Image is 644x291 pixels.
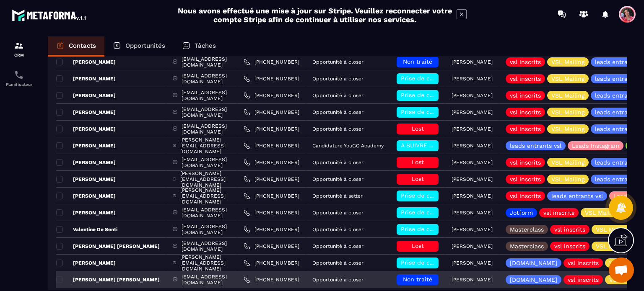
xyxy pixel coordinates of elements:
p: VSL Mailing [551,76,584,82]
p: VSL Mailing [551,93,584,98]
p: Opportunité à closer [312,93,364,98]
a: [PHONE_NUMBER] [244,142,299,149]
p: [PERSON_NAME] [452,277,493,283]
p: [PERSON_NAME] [452,93,493,98]
p: vsl inscrits [510,193,541,199]
img: scheduler [14,70,24,80]
p: VSL Mailing [551,176,584,182]
p: [PERSON_NAME] [452,160,493,165]
p: VSL Mailing [609,277,642,283]
p: Tâches [195,42,216,49]
p: Masterclass [510,243,544,249]
p: VSL Mailing [596,227,629,232]
a: [PHONE_NUMBER] [244,159,299,166]
a: [PHONE_NUMBER] [244,276,299,283]
p: [PERSON_NAME] [452,210,493,216]
p: [PERSON_NAME] [PERSON_NAME] [56,243,160,250]
p: [PERSON_NAME] [56,109,116,116]
p: Opportunité à closer [312,126,364,132]
p: [PERSON_NAME] [56,260,116,266]
p: VSL Mailing [551,109,584,115]
p: Opportunité à closer [312,176,364,182]
a: [PHONE_NUMBER] [244,75,299,82]
a: [PHONE_NUMBER] [244,193,299,199]
p: vsl inscrits [510,109,541,115]
p: [PERSON_NAME] [452,193,493,199]
p: [PERSON_NAME] [56,159,116,166]
p: [PERSON_NAME] [56,126,116,132]
p: [PERSON_NAME] [452,176,493,182]
a: [PHONE_NUMBER] [244,59,299,65]
p: vsl inscrits [554,243,585,249]
p: VSL Mailing [551,160,584,165]
p: vsl inscrits [568,260,599,266]
p: [PERSON_NAME] [56,59,116,65]
span: Prise de contact effectuée [401,259,478,266]
p: Opportunité à setter [312,193,363,199]
p: Leads Instagram [572,143,619,149]
p: [PERSON_NAME] [452,143,493,149]
p: Contacts [69,42,96,49]
a: [PHONE_NUMBER] [244,209,299,216]
p: Masterclass [510,227,544,232]
p: Opportunités [125,42,165,49]
p: Opportunité à closer [312,160,364,165]
p: VSL Mailing [551,126,584,132]
span: Prise de contact effectuée [401,209,478,216]
p: Valentine De Senti [56,226,117,233]
p: Opportunité à closer [312,243,364,249]
p: CRM [2,53,36,57]
p: [PERSON_NAME] [452,109,493,115]
p: vsl inscrits [510,176,541,182]
p: Opportunité à closer [312,59,364,65]
a: Contacts [48,36,104,57]
p: vsl inscrits [554,227,585,232]
span: Lost [412,242,424,249]
a: [PHONE_NUMBER] [244,176,299,183]
span: Lost [412,159,424,165]
p: [PERSON_NAME] [56,92,116,99]
p: [PERSON_NAME] [56,75,116,82]
p: Planificateur [2,82,36,87]
span: Prise de contact effectuée [401,92,478,98]
a: schedulerschedulerPlanificateur [2,64,36,93]
p: [PERSON_NAME] [452,76,493,82]
a: [PHONE_NUMBER] [244,126,299,132]
a: formationformationCRM [2,34,36,64]
p: vsl inscrits [510,76,541,82]
p: vsl inscrits [510,59,541,65]
p: [PERSON_NAME] [PERSON_NAME] [56,276,160,283]
p: leads entrants vsl [510,143,561,149]
p: vsl inscrits [543,210,574,216]
p: Opportunité à closer [312,277,364,283]
span: Non traité [403,58,432,65]
h2: Nous avons effectué une mise à jour sur Stripe. Veuillez reconnecter votre compte Stripe afin de ... [177,6,452,24]
p: vsl inscrits [568,277,599,283]
span: Prise de contact effectuée [401,192,478,199]
p: Opportunité à closer [312,260,364,266]
p: Candidature YouGC Academy [312,143,384,149]
a: Tâches [174,36,224,57]
p: [DOMAIN_NAME] [510,277,557,283]
p: [PERSON_NAME] [452,260,493,266]
a: [PHONE_NUMBER] [244,92,299,99]
p: VSL Mailing [596,243,629,249]
span: A SUIVRE ⏳ [401,142,436,149]
p: [PERSON_NAME] [56,193,116,199]
div: Ouvrir le chat [609,258,634,283]
p: Jotform [510,210,533,216]
span: Non traité [403,276,432,283]
p: VSL Mailing [551,59,584,65]
p: [PERSON_NAME] [56,209,116,216]
span: Lost [412,125,424,132]
span: Prise de contact effectuée [401,226,478,232]
p: vsl inscrits [510,126,541,132]
img: logo [12,8,87,23]
p: vsl inscrits [510,93,541,98]
p: leads entrants vsl [551,193,603,199]
a: [PHONE_NUMBER] [244,260,299,266]
a: [PHONE_NUMBER] [244,243,299,250]
p: [PERSON_NAME] [452,59,493,65]
a: Opportunités [104,36,174,57]
p: [PERSON_NAME] [452,227,493,232]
